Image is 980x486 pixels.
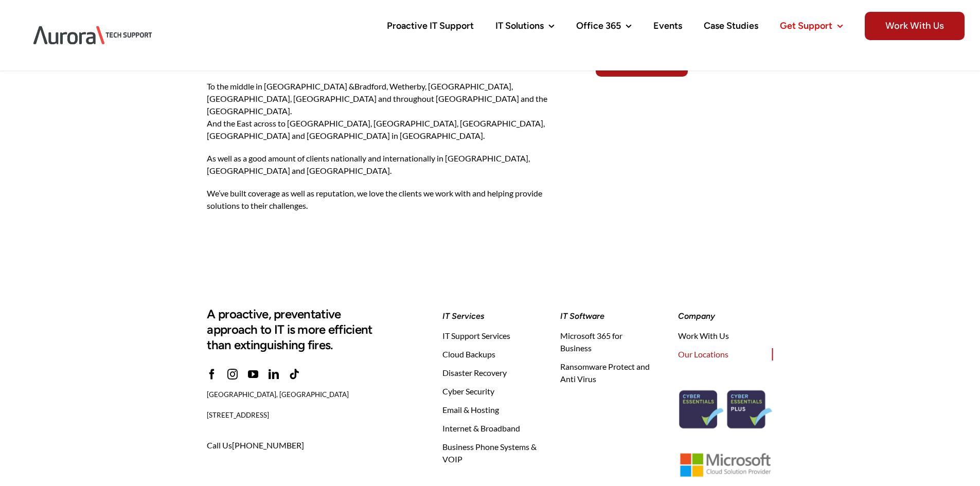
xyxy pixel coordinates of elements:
[576,21,621,30] span: Office 365
[387,21,474,30] span: Proactive IT Support
[560,330,655,354] a: Microsoft 365 for Business
[442,330,538,465] nav: Global Footer - Services
[442,367,507,379] span: Disaster Recovery
[207,307,386,353] h3: A proactive, preventative approach to IT is more efficient than extinguishing fires.
[678,375,773,443] img: Our office locations 1
[678,348,773,361] a: Our Locations
[232,440,304,450] a: [PHONE_NUMBER]
[560,330,655,385] nav: Global Footer - Software
[678,451,773,479] img: Microsoft-CSP
[678,374,773,384] a: cyber-essentials-security-iasme-certification
[207,369,217,380] a: facebook
[442,385,538,398] a: Cyber Security
[15,8,170,62] img: Aurora Tech Support Logo
[442,311,538,321] h6: IT Services
[442,385,494,398] span: Cyber Security
[653,21,682,30] span: Events
[678,311,773,321] h6: Company
[207,187,573,212] p: We’ve built coverage as well as reputation, we love the clients we work with and helping provide ...
[495,21,544,30] span: IT Solutions
[442,367,538,379] a: Disaster Recovery
[678,330,729,342] span: Work With Us
[560,361,655,385] a: Ransomware Protect and Anti Virus
[704,21,758,30] span: Case Studies
[207,390,349,399] span: [GEOGRAPHIC_DATA], [GEOGRAPHIC_DATA]
[207,411,269,419] span: [STREET_ADDRESS]
[442,441,538,465] a: Business Phone Systems & VOIP
[354,81,386,91] a: Bradford
[865,12,965,40] span: Work With Us
[207,437,386,454] p: Call Us
[207,152,573,177] p: As well as a good amount of clients nationally and internationally in [GEOGRAPHIC_DATA], [GEOGRAP...
[442,404,499,416] span: Email & Hosting
[442,422,520,435] span: Internet & Broadband
[678,330,773,342] a: Work With Us
[678,348,728,361] span: Our Locations
[442,330,510,342] span: IT Support Services
[780,21,832,30] span: Get Support
[442,330,538,342] a: IT Support Services
[207,80,573,142] p: To the middle in [GEOGRAPHIC_DATA] & , Wetherby, [GEOGRAPHIC_DATA], [GEOGRAPHIC_DATA], [GEOGRAPHI...
[560,311,655,321] h6: IT Software
[289,369,299,380] a: tiktok
[227,369,238,380] a: instagram
[678,330,773,363] nav: Global Footer - Company
[269,369,279,380] a: linkedin
[442,404,538,416] a: Email & Hosting
[248,369,258,380] a: youtube
[442,348,538,361] a: Cloud Backups
[442,422,538,435] a: Internet & Broadband
[442,348,495,361] span: Cloud Backups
